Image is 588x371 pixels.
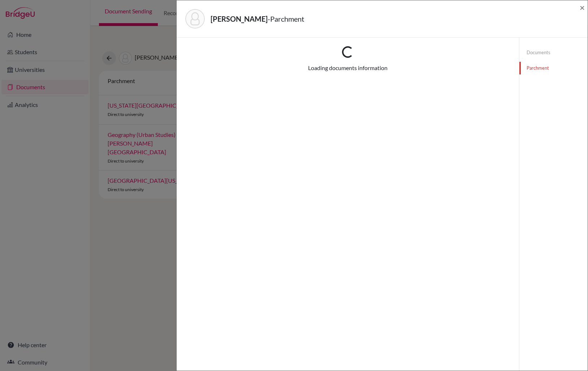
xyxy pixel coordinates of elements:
button: Close [580,3,585,12]
a: Parchment [519,62,588,74]
strong: [PERSON_NAME] [211,14,268,23]
span: - Parchment [268,14,304,23]
a: Documents [519,46,588,59]
div: Loading documents information [308,64,388,72]
span: × [580,2,585,13]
